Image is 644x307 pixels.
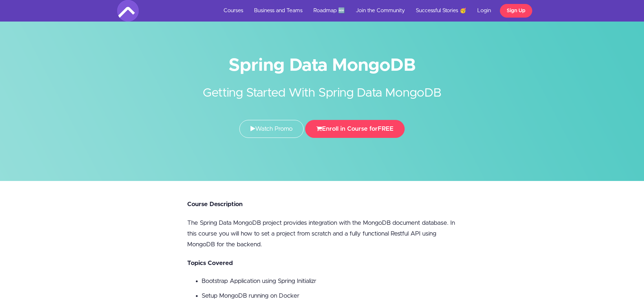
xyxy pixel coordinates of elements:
a: Sign Up [500,4,532,18]
button: Enroll in Course forFREE [305,120,405,138]
p: The Spring Data MongoDB project provides integration with the MongoDB document database. In this ... [187,218,457,250]
span: FREE [378,126,394,132]
span: Setup MongoDB running on Docker [202,293,299,299]
strong: Course Description [187,201,243,207]
strong: Topics Covered [187,260,233,266]
h2: Getting Started With Spring Data MongoDB [187,74,457,102]
a: Watch Promo [239,120,304,138]
h1: Spring Data MongoDB [117,57,527,74]
li: Bootstrap Application using Spring Initializr [202,276,457,286]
